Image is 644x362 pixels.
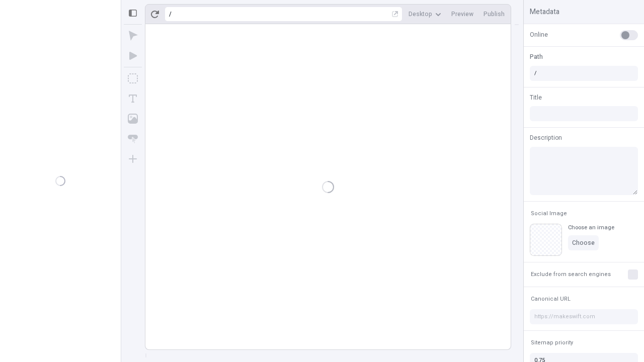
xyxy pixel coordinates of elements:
span: Preview [451,10,473,18]
span: Online [530,30,548,39]
button: Social Image [529,208,569,220]
button: Exclude from search engines [529,268,613,281]
span: Exclude from search engines [531,270,611,278]
span: Description [530,133,562,142]
span: Path [530,52,543,61]
span: Sitemap priority [531,339,573,346]
span: Social Image [531,210,567,217]
button: Canonical URL [529,293,573,305]
button: Choose [568,235,599,250]
button: Box [124,69,142,87]
button: Sitemap priority [529,337,575,349]
input: https://makeswift.com [530,309,638,324]
span: Desktop [409,10,432,18]
button: Image [124,110,142,128]
button: Publish [479,7,509,22]
button: Desktop [405,7,445,22]
button: Preview [447,7,477,22]
div: Choose an image [568,224,614,231]
span: Canonical URL [531,295,571,303]
button: Text [124,89,142,108]
span: Title [530,93,542,102]
button: Button [124,130,142,148]
div: / [169,10,172,18]
span: Choose [572,239,595,247]
span: Publish [484,10,505,18]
